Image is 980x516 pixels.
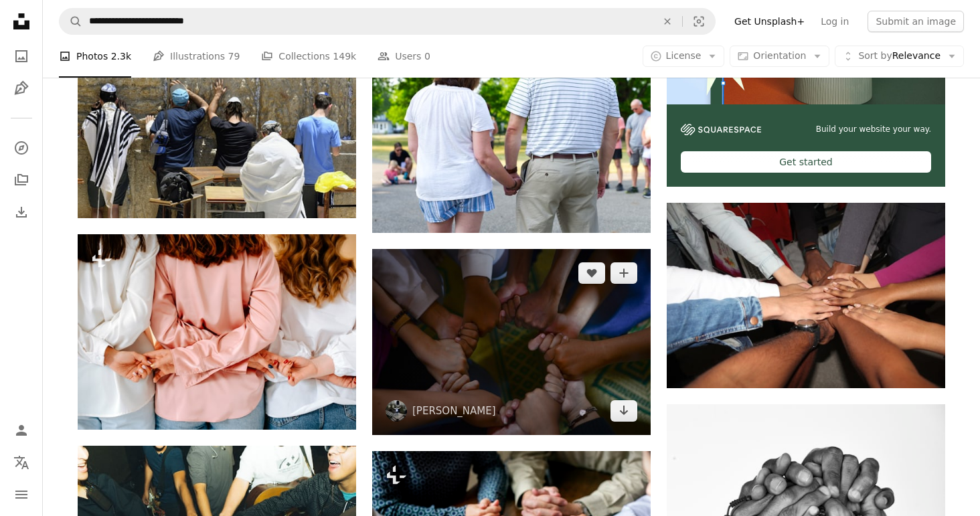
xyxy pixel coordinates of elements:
[8,75,35,102] a: Illustrations
[228,49,240,64] span: 79
[667,203,945,388] img: person wearing silver ring and white long sleeve shirt
[333,49,356,64] span: 149k
[683,9,715,34] button: Visual search
[813,11,857,32] a: Log in
[726,11,813,32] a: Get Unsplash+
[653,9,682,34] button: Clear
[816,124,931,135] span: Build your website your way.
[412,404,496,418] a: [PERSON_NAME]
[681,124,761,135] img: file-1606177908946-d1eed1cbe4f5image
[643,46,725,67] button: License
[78,134,356,146] a: man in black shirt and blue denim jeans sitting on brown wooden bench
[372,47,651,233] img: a man and a woman holding hands walking down a street
[681,151,931,173] div: Get started
[730,46,829,67] button: Orientation
[378,35,430,78] a: Users 0
[424,49,430,64] span: 0
[666,50,702,61] span: License
[372,249,651,435] img: man in white t-shirt holding babys hand
[8,449,35,476] button: Language
[78,325,356,337] a: a group of women standing next to each other
[261,35,356,78] a: Collections 149k
[8,8,35,37] a: Home — Unsplash
[8,199,35,226] a: Download History
[8,167,35,193] a: Collections
[8,135,35,161] a: Explore
[868,11,964,32] button: Submit an image
[78,62,356,218] img: man in black shirt and blue denim jeans sitting on brown wooden bench
[78,234,356,430] img: a group of women standing next to each other
[372,336,651,348] a: man in white t-shirt holding babys hand
[386,400,407,422] img: Go to Wylly Suhendra's profile
[667,289,945,301] a: person wearing silver ring and white long sleeve shirt
[8,43,35,70] a: Photos
[610,262,637,284] button: Add to Collection
[578,262,605,284] button: Like
[153,35,240,78] a: Illustrations 79
[610,400,637,422] a: Download
[753,50,806,61] span: Orientation
[8,417,35,444] a: Log in / Sign up
[8,481,35,508] button: Menu
[858,50,892,61] span: Sort by
[835,46,964,67] button: Sort byRelevance
[59,8,716,35] form: Find visuals sitewide
[858,50,941,63] span: Relevance
[372,134,651,146] a: a man and a woman holding hands walking down a street
[60,9,82,34] button: Search Unsplash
